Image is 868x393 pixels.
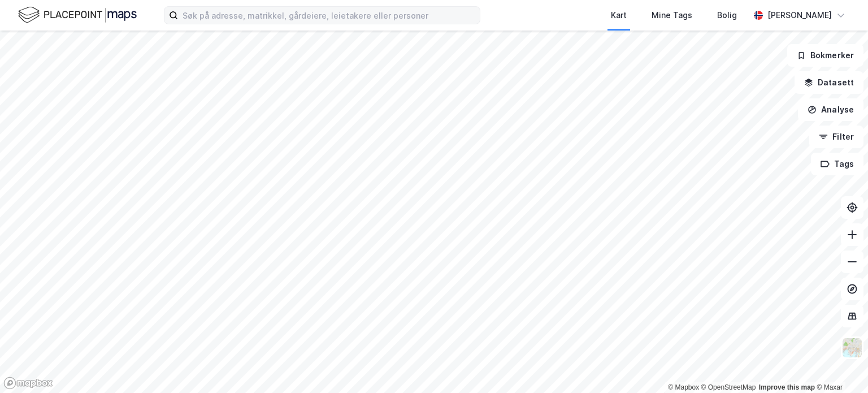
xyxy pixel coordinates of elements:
button: Datasett [795,71,863,94]
a: OpenStreetMap [701,383,756,391]
a: Mapbox homepage [3,377,53,390]
iframe: Chat Widget [811,339,868,393]
img: Z [841,337,863,359]
button: Tags [811,153,863,175]
button: Analyse [798,98,863,121]
a: Improve this map [759,383,815,391]
div: Kart [611,8,627,22]
div: Kontrollprogram for chat [811,339,868,393]
div: [PERSON_NAME] [767,8,832,22]
button: Filter [809,126,863,148]
button: Bokmerker [787,44,863,67]
input: Søk på adresse, matrikkel, gårdeiere, leietakere eller personer [178,7,480,24]
a: Mapbox [668,383,699,391]
div: Bolig [717,8,737,22]
img: logo.f888ab2527a4732fd821a326f86c7f29.svg [18,5,137,25]
div: Mine Tags [652,8,692,22]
